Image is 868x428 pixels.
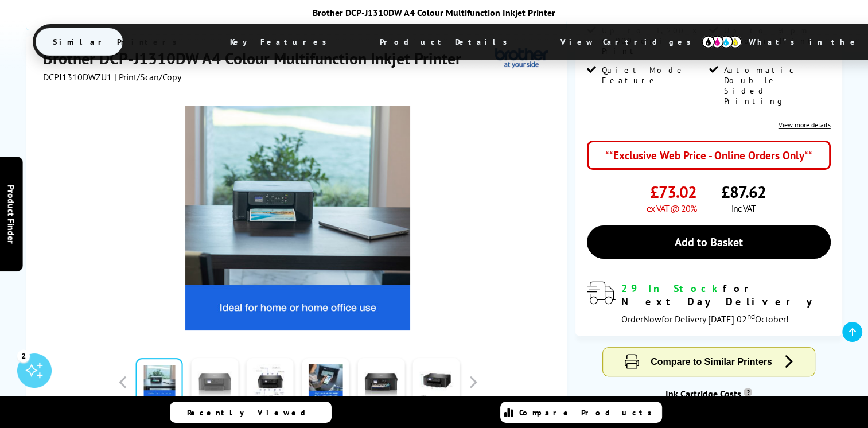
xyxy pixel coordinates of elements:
[575,388,842,399] div: Ink Cartridge Costs
[43,72,112,83] span: DCPJ1310DWZU1
[587,282,830,324] div: modal_delivery
[747,311,755,321] sup: nd
[643,313,661,325] span: Now
[213,28,350,56] span: Key Features
[187,407,317,418] span: Recently Viewed
[170,402,332,423] a: Recently Viewed
[543,27,719,57] span: View Cartridges
[519,407,658,418] span: Compare Products
[721,181,766,203] span: £87.62
[17,349,30,362] div: 2
[647,203,696,214] span: ex VAT @ 20%
[36,28,200,56] span: Similar Printers
[621,282,830,308] div: for Next Day Delivery
[731,203,756,214] span: inc VAT
[363,28,531,56] span: Product Details
[587,141,830,170] div: **Exclusive Web Price - Online Orders Only**
[650,181,696,203] span: £73.02
[744,388,752,396] sup: Cost per page
[779,120,831,129] a: View more details
[185,106,410,331] img: Brother DCP-J1310DW Thumbnail
[621,313,789,325] span: Order for Delivery [DATE] 02 October!
[587,225,830,259] a: Add to Basket
[602,65,706,85] span: Quiet Mode Feature
[723,65,828,106] span: Automatic Double Sided Printing
[603,348,815,376] button: Compare to Similar Printers
[6,185,17,244] span: Product Finder
[621,282,723,295] span: 29 In Stock
[33,7,836,18] div: Brother DCP-J1310DW A4 Colour Multifunction Inkjet Printer
[500,402,662,423] a: Compare Products
[702,36,742,48] img: cmyk-icon.svg
[114,72,181,83] span: | Print/Scan/Copy
[651,357,772,367] span: Compare to Similar Printers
